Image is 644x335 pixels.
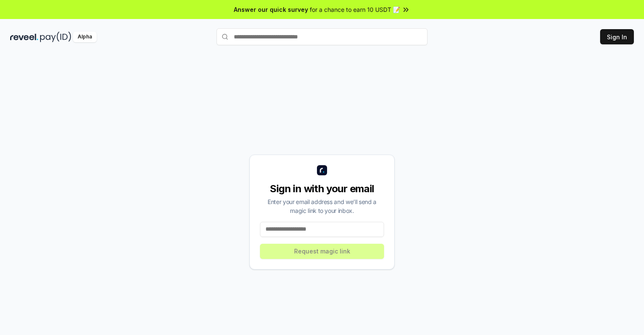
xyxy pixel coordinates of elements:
[234,5,308,14] span: Answer our quick survey
[260,182,384,196] div: Sign in with your email
[40,32,71,42] img: pay_id
[600,29,634,44] button: Sign In
[73,32,97,42] div: Alpha
[260,197,384,215] div: Enter your email address and we’ll send a magic link to your inbox.
[10,32,38,42] img: reveel_dark
[310,5,400,14] span: for a chance to earn 10 USDT 📝
[317,165,327,175] img: logo_small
